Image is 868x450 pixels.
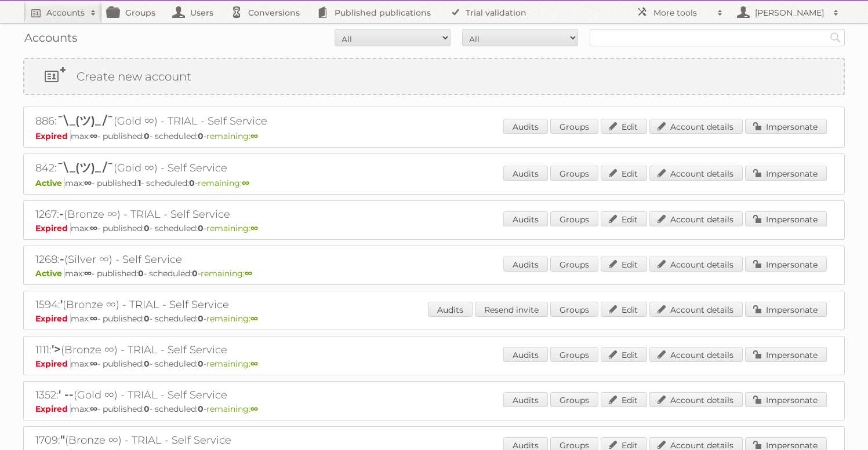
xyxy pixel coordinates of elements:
h2: Accounts [46,7,85,19]
h2: 1268: (Silver ∞) - Self Service [35,252,441,267]
span: Active [35,268,65,279]
span: - [59,207,64,221]
p: max: - published: - scheduled: - [35,404,833,414]
a: Conversions [225,1,311,23]
a: Account details [649,257,743,272]
p: max: - published: - scheduled: - [35,178,833,188]
a: Edit [601,302,647,317]
a: Impersonate [745,211,827,226]
a: Groups [550,119,598,134]
a: Create new account [24,59,844,94]
a: Accounts [23,1,102,23]
a: Audits [503,211,548,226]
a: Groups [550,166,598,181]
a: Edit [601,211,647,226]
strong: 1 [138,178,141,188]
a: Audits [503,347,548,362]
a: Groups [550,211,598,226]
a: Impersonate [745,166,827,181]
a: Edit [601,257,647,272]
p: max: - published: - scheduled: - [35,268,833,279]
span: Active [35,178,65,188]
a: Audits [503,119,548,134]
strong: 0 [144,313,150,324]
a: Edit [601,166,647,181]
a: Edit [601,347,647,362]
span: '> [52,342,61,356]
a: Audits [428,302,473,317]
strong: 0 [198,131,204,141]
a: More tools [630,1,729,23]
a: Groups [102,1,167,23]
span: ¯\_(ツ)_/¯ [57,114,114,127]
span: Expired [35,358,71,369]
strong: ∞ [84,268,92,279]
a: Audits [503,166,548,181]
strong: 0 [144,404,150,414]
a: Impersonate [745,302,827,317]
strong: ∞ [90,404,97,414]
strong: 0 [144,223,150,233]
span: remaining: [206,313,258,324]
a: [PERSON_NAME] [729,1,845,23]
span: ¯\_(ツ)_/¯ [57,160,114,174]
a: Audits [503,257,548,272]
h2: [PERSON_NAME] [752,7,827,19]
span: Expired [35,404,71,414]
strong: ∞ [250,358,258,369]
strong: ∞ [250,223,258,233]
a: Account details [649,302,743,317]
span: remaining: [206,404,258,414]
a: Account details [649,166,743,181]
h2: More tools [653,7,711,19]
p: max: - published: - scheduled: - [35,131,833,141]
strong: 0 [198,313,204,324]
strong: 0 [144,358,150,369]
span: remaining: [206,358,258,369]
strong: ∞ [84,178,92,188]
input: Search [827,29,844,46]
span: remaining: [201,268,252,279]
span: ' [60,297,63,311]
a: Edit [601,392,647,407]
strong: 0 [198,404,204,414]
strong: 0 [144,131,150,141]
h2: 1111: (Bronze ∞) - TRIAL - Self Service [35,342,441,357]
strong: 0 [189,178,195,188]
span: remaining: [198,178,249,188]
a: Edit [601,119,647,134]
a: Account details [649,347,743,362]
a: Groups [550,257,598,272]
a: Published publications [311,1,442,23]
strong: ∞ [250,404,258,414]
strong: ∞ [250,313,258,324]
a: Impersonate [745,347,827,362]
span: remaining: [206,131,258,141]
strong: ∞ [250,131,258,141]
a: Resend invite [475,302,548,317]
h2: 1267: (Bronze ∞) - TRIAL - Self Service [35,207,441,222]
p: max: - published: - scheduled: - [35,223,833,233]
strong: 0 [138,268,144,279]
span: - [60,252,64,266]
a: Account details [649,392,743,407]
strong: ∞ [90,131,97,141]
strong: ∞ [245,268,252,279]
strong: ∞ [242,178,249,188]
span: ' -- [59,387,74,401]
h2: 1709: (Bronze ∞) - TRIAL - Self Service [35,433,441,448]
strong: ∞ [90,313,97,324]
a: Groups [550,302,598,317]
p: max: - published: - scheduled: - [35,358,833,369]
a: Groups [550,392,598,407]
span: Expired [35,223,71,233]
strong: 0 [192,268,198,279]
a: Trial validation [442,1,538,23]
span: " [60,433,65,447]
strong: ∞ [90,223,97,233]
strong: 0 [198,223,204,233]
h2: 886: (Gold ∞) - TRIAL - Self Service [35,113,441,130]
h2: 842: (Gold ∞) - Self Service [35,160,441,177]
span: Expired [35,131,71,141]
h2: 1594: (Bronze ∞) - TRIAL - Self Service [35,297,441,312]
